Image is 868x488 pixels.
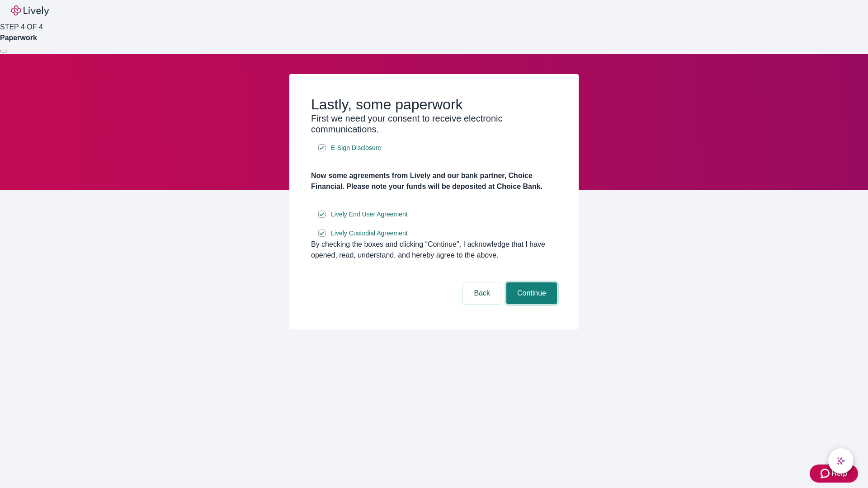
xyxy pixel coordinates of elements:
[828,448,854,474] button: chat
[331,229,408,238] span: Lively Custodial Agreement
[331,210,408,219] span: Lively End User Agreement
[463,282,501,304] button: Back
[311,96,557,113] h2: Lastly, some paperwork
[836,456,845,465] svg: Lively AI Assistant
[329,209,410,220] a: e-sign disclosure document
[11,5,49,16] img: Lively
[506,282,557,304] button: Continue
[311,239,557,261] div: By checking the boxes and clicking “Continue", I acknowledge that I have opened, read, understand...
[329,142,383,154] a: e-sign disclosure document
[821,468,831,479] svg: Zendesk support icon
[311,113,557,135] h3: First we need your consent to receive electronic communications.
[831,468,847,479] span: Help
[311,170,557,192] h4: Now some agreements from Lively and our bank partner, Choice Financial. Please note your funds wi...
[810,465,858,483] button: Zendesk support iconHelp
[329,228,410,239] a: e-sign disclosure document
[331,143,381,153] span: E-Sign Disclosure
